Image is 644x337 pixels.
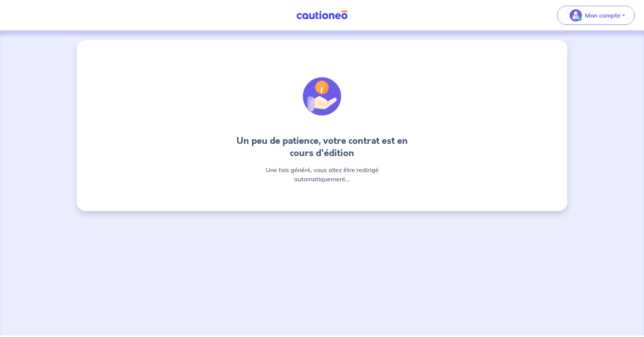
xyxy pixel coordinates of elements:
[303,77,341,116] img: illu_time_hand.svg
[557,6,635,25] button: illu_account_valid_menu.svgMon compte
[293,10,351,20] img: Cautioneo
[570,9,582,21] img: illu_account_valid_menu.svg
[585,11,621,20] p: Mon compte
[230,135,414,159] h4: Un peu de patience, votre contrat est en cours d'édition
[230,165,414,184] p: Une fois généré, vous allez être redirigé automatiquement...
